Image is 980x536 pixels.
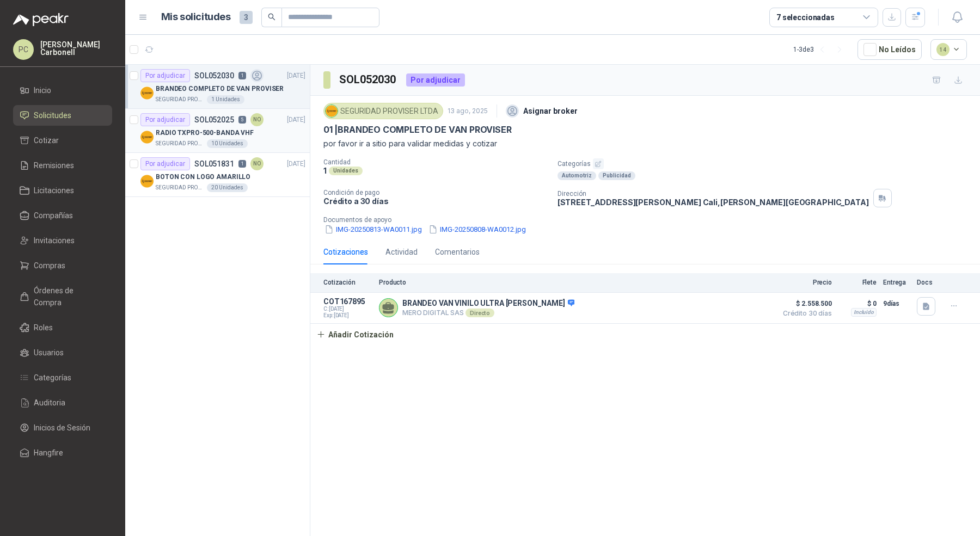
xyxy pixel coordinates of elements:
button: Añadir Cotización [310,324,400,346]
p: SOL052025 [194,116,234,124]
span: search [268,13,275,21]
span: Cotizar [34,134,59,146]
p: Docs [917,279,939,286]
span: Exp: [DATE] [323,312,372,319]
p: Entrega [883,279,910,286]
p: Precio [777,279,832,286]
p: 1 [238,160,246,168]
span: Licitaciones [34,184,74,196]
p: [DATE] [287,71,305,81]
a: Solicitudes [13,105,112,126]
a: Por adjudicarSOL0518311NO[DATE] Company LogoBOTON CON LOGO AMARILLOSEGURIDAD PROVISER LTDA20 Unid... [125,153,310,197]
img: Company Logo [140,175,154,188]
p: 01 | BRANDEO COMPLETO DE VAN PROVISER [323,124,512,135]
a: Inicios de Sesión [13,417,112,438]
a: Hangfire [13,442,112,463]
div: Por adjudicar [406,73,465,87]
span: Solicitudes [34,109,71,121]
a: Licitaciones [13,180,112,201]
div: PC [13,39,34,60]
button: No Leídos [857,39,922,60]
p: SOL051831 [194,160,234,168]
span: Inicios de Sesión [34,422,90,434]
div: Directo [465,309,494,317]
div: 1 Unidades [207,95,244,104]
p: Crédito a 30 días [323,196,549,206]
span: Categorías [34,372,71,384]
p: Producto [379,279,771,286]
span: 3 [240,11,253,24]
span: Usuarios [34,347,64,359]
p: Flete [838,279,877,286]
p: [STREET_ADDRESS][PERSON_NAME] Cali , [PERSON_NAME][GEOGRAPHIC_DATA] [558,198,869,207]
p: SEGURIDAD PROVISER LTDA [156,95,205,104]
span: Crédito 30 días [777,310,832,317]
div: 7 seleccionadas [776,11,835,23]
span: Roles [34,322,53,334]
a: Compras [13,255,112,276]
p: 1 [323,166,327,175]
img: Company Logo [326,105,338,117]
p: [DATE] [287,115,305,125]
span: C: [DATE] [323,306,372,312]
p: 5 [238,116,246,124]
div: Cotizaciones [323,246,368,258]
p: [PERSON_NAME] Carbonell [40,41,112,56]
span: Órdenes de Compra [34,285,102,309]
p: 13 ago, 2025 [448,106,488,116]
a: Por adjudicarSOL0520255NO[DATE] Company LogoRADIO TXPRO-500-BANDA VHFSEGURIDAD PROVISER LTDA10 Un... [125,109,310,153]
div: NO [250,113,264,126]
p: SOL052030 [194,72,234,79]
span: Hangfire [34,447,63,459]
span: Auditoria [34,397,65,409]
button: 14 [930,39,967,60]
p: Cotización [323,279,372,286]
a: Por adjudicarSOL0520301[DATE] Company LogoBRANDEO COMPLETO DE VAN PROVISERSEGURIDAD PROVISER LTDA... [125,65,310,109]
p: Categorías [558,158,976,169]
span: Remisiones [34,159,74,171]
div: Por adjudicar [140,157,190,170]
div: Por adjudicar [140,69,190,82]
p: RADIO TXPRO-500-BANDA VHF [156,128,254,138]
p: [DATE] [287,159,305,169]
p: BOTON CON LOGO AMARILLO [156,172,250,182]
p: SEGURIDAD PROVISER LTDA [156,183,205,192]
a: Cotizar [13,130,112,151]
p: BRANDEO VAN VINILO ULTRA [PERSON_NAME] [402,299,574,309]
p: BRANDEO COMPLETO DE VAN PROVISER [156,84,284,94]
div: SEGURIDAD PROVISER LTDA [323,103,443,119]
h1: Mis solicitudes [161,9,231,25]
span: Compañías [34,210,73,221]
a: Categorías [13,367,112,388]
div: Actividad [385,246,418,258]
p: Documentos de apoyo [323,216,976,224]
span: Compras [34,260,65,272]
div: 1 - 3 de 3 [793,41,849,58]
div: Incluido [851,308,877,317]
p: Dirección [558,190,869,198]
a: Roles [13,317,112,338]
button: IMG-20250808-WA0012.jpg [427,224,527,235]
div: Comentarios [435,246,480,258]
p: $ 0 [838,297,877,310]
div: NO [250,157,264,170]
a: Auditoria [13,392,112,413]
div: Publicidad [598,171,635,180]
div: Automotriz [558,171,596,180]
a: Inicio [13,80,112,101]
a: Invitaciones [13,230,112,251]
div: Por adjudicar [140,113,190,126]
p: 9 días [883,297,910,310]
span: Inicio [34,84,51,96]
p: Asignar broker [523,105,578,117]
img: Company Logo [140,87,154,100]
h3: SOL052030 [339,71,397,88]
div: Unidades [329,167,363,175]
span: $ 2.558.500 [777,297,832,310]
p: 1 [238,72,246,79]
button: IMG-20250813-WA0011.jpg [323,224,423,235]
p: COT167895 [323,297,372,306]
span: Invitaciones [34,235,75,247]
img: Company Logo [140,131,154,144]
a: Remisiones [13,155,112,176]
